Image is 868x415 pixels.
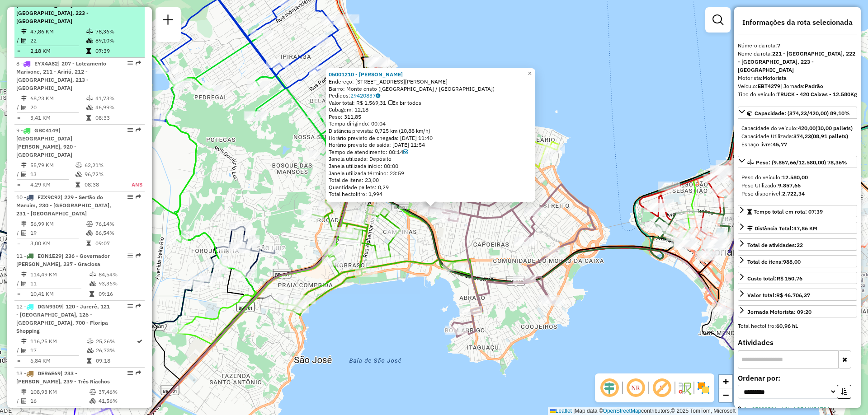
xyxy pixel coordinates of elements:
[329,92,533,99] div: Pedidos:
[738,238,857,251] a: Total de atividades:22
[84,161,121,170] td: 62,21%
[741,132,854,140] div: Capacidade Utilizada:
[21,105,27,110] i: Total de Atividades
[738,289,857,301] a: Valor total:R$ 46.706,37
[98,289,141,298] td: 09:16
[16,239,21,248] td: =
[747,275,802,283] div: Custo total:
[778,182,801,189] strong: 9.857,66
[21,29,27,34] i: Distância Total
[651,377,673,399] span: Exibir rótulo
[136,303,141,309] em: Rota exportada
[136,194,141,200] em: Rota exportada
[376,93,380,98] i: Observações
[782,174,808,181] strong: 12.580,00
[98,387,141,396] td: 37,46%
[738,205,857,217] a: Tempo total em rota: 07:39
[793,225,817,232] span: 47,86 KM
[738,373,857,383] label: Ordenar por:
[21,272,27,277] i: Distância Total
[763,75,787,81] strong: Motorista
[329,120,533,127] div: Tempo dirigindo: 00:04
[747,308,811,316] div: Jornada Motorista: 09:20
[16,127,76,158] span: 9 -
[38,194,61,201] span: FZX9C92
[528,70,532,77] span: ×
[30,113,86,122] td: 3,41 KM
[30,228,86,238] td: 19
[758,83,780,89] strong: EBT4279
[329,149,533,156] div: Tempo de atendimento: 00:14
[38,370,61,377] span: DER6E69
[127,127,133,133] em: Opções
[30,47,86,56] td: 2,18 KM
[741,174,808,181] span: Peso do veículo:
[21,348,27,353] i: Total de Atividades
[16,396,21,406] td: /
[127,61,133,66] em: Opções
[738,42,857,50] div: Número da rota:
[16,194,111,217] span: | 229 - Sertão do Maruim, 230 - [GEOGRAPHIC_DATA], 231 - [GEOGRAPHIC_DATA]
[603,408,642,414] a: OpenStreetMap
[16,113,21,122] td: =
[16,103,21,112] td: /
[38,252,61,259] span: EON1E29
[738,18,857,27] h4: Informações da rota selecionada
[136,61,141,66] em: Rota exportada
[329,71,403,78] strong: 05001210 - [PERSON_NAME]
[121,180,143,189] td: ANS
[98,270,141,279] td: 84,54%
[747,258,801,266] div: Total de itens:
[86,230,93,236] i: % de utilização da cubagem
[738,305,857,317] a: Jornada Motorista: 09:20
[777,275,802,282] strong: R$ 150,76
[16,279,21,288] td: /
[75,163,82,168] i: % de utilização do peso
[86,38,93,43] i: % de utilização da cubagem
[30,219,86,228] td: 56,99 KM
[329,177,533,184] div: Total de itens: 23,00
[719,375,732,388] a: Zoom in
[90,291,94,297] i: Tempo total em rota
[16,127,76,158] span: | [GEOGRAPHIC_DATA][PERSON_NAME], 920 - [GEOGRAPHIC_DATA]
[16,356,21,365] td: =
[738,272,857,284] a: Custo total:R$ 150,76
[21,221,27,227] i: Distância Total
[738,121,857,152] div: Capacidade: (374,23/420,00) 89,10%
[30,36,86,45] td: 22
[95,27,141,36] td: 78,36%
[90,389,96,395] i: % de utilização do peso
[90,398,96,404] i: % de utilização da cubagem
[696,381,711,395] img: Exibir/Ocultar setores
[16,194,111,217] span: 10 -
[798,125,816,131] strong: 420,00
[816,125,853,131] strong: (10,00 pallets)
[329,141,533,149] div: Horário previsto de saída: [DATE] 11:54
[95,239,141,248] td: 09:07
[127,303,133,309] em: Opções
[136,127,141,133] em: Rota exportada
[747,224,817,233] div: Distância Total:
[159,11,177,31] a: Nova sessão e pesquisa
[86,115,91,121] i: Tempo total em rota
[38,303,62,310] span: DGN9309
[709,11,727,29] a: Exibir filtros
[95,103,141,112] td: 46,99%
[625,377,646,399] span: Ocultar NR
[329,155,533,163] div: Janela utilizada: Depósito
[21,339,27,344] i: Distância Total
[350,92,380,99] a: 29420837
[780,83,823,89] span: | Jornada:
[776,322,798,329] strong: 60,96 hL
[136,253,141,258] em: Rota exportada
[756,159,847,166] span: Peso: (9.857,66/12.580,00) 78,36%
[738,338,857,347] h4: Atividades
[95,47,141,56] td: 07:39
[738,255,857,267] a: Total de itens:988,00
[782,190,805,197] strong: 2.722,34
[86,105,93,110] i: % de utilização da cubagem
[30,103,86,112] td: 20
[744,406,830,412] a: 1 - 05039506 - VILLAGE MMJ LTDA
[329,184,533,191] div: Quantidade pallets: 0,29
[777,42,780,49] strong: 7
